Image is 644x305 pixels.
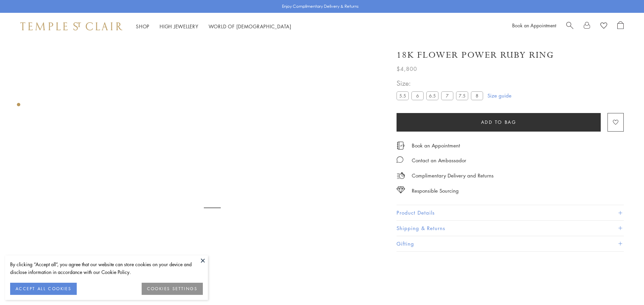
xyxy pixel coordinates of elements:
[397,156,403,163] img: MessageIcon-01_2.svg
[282,3,359,10] p: Enjoy Complimentary Delivery & Returns
[426,91,438,100] label: 6.5
[600,21,607,31] a: View Wishlist
[441,91,453,100] label: 7
[471,91,483,100] label: 8
[160,23,198,30] a: High JewelleryHigh Jewellery
[412,187,459,195] div: Responsible Sourcing
[10,283,77,295] button: ACCEPT ALL COOKIES
[397,236,624,251] button: Gifting
[397,142,405,149] img: icon_appointment.svg
[411,91,424,100] label: 6
[412,142,460,149] a: Book an Appointment
[456,91,468,100] label: 7.5
[136,23,149,30] a: ShopShop
[487,92,511,99] a: Size guide
[209,23,291,30] a: World of [DEMOGRAPHIC_DATA]World of [DEMOGRAPHIC_DATA]
[397,171,405,180] img: icon_delivery.svg
[397,78,486,89] span: Size:
[412,156,466,165] div: Contact an Ambassador
[412,171,494,180] p: Complimentary Delivery and Returns
[397,49,554,61] h1: 18K Flower Power Ruby Ring
[20,22,122,30] img: Temple St. Clair
[397,205,624,220] button: Product Details
[10,260,203,276] div: By clicking “Accept all”, you agree that our website can store cookies on your device and disclos...
[142,283,203,295] button: COOKIES SETTINGS
[397,113,601,132] button: Add to bag
[481,118,517,126] span: Add to bag
[397,91,409,100] label: 5.5
[397,64,417,73] span: $4,800
[512,22,556,29] a: Book an Appointment
[397,221,624,236] button: Shipping & Returns
[397,187,405,193] img: icon_sourcing.svg
[136,22,291,31] nav: Main navigation
[566,21,573,31] a: Search
[617,21,624,31] a: Open Shopping Bag
[17,101,20,112] div: Product gallery navigation
[610,273,637,298] iframe: Gorgias live chat messenger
